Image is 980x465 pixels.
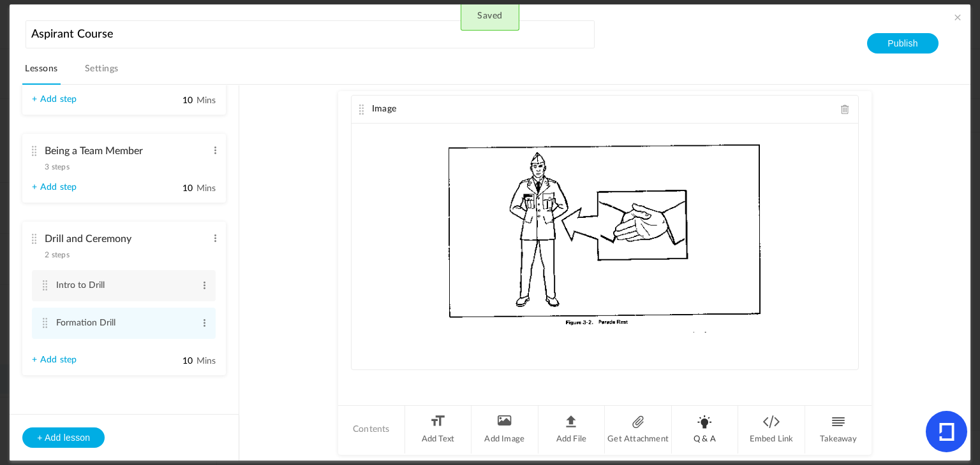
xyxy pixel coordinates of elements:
[738,406,805,454] li: Embed Link
[45,251,69,259] span: 2 steps
[45,163,69,171] span: 3 steps
[32,94,77,105] a: + Add step
[82,61,121,85] a: Settings
[22,61,60,85] a: Lessons
[22,427,105,448] button: + Add lesson
[161,355,193,368] input: Mins
[197,357,216,366] span: Mins
[867,33,938,54] button: Publish
[197,184,216,193] span: Mins
[338,406,405,454] li: Contents
[32,355,77,366] a: + Add step
[405,406,472,454] li: Add Text
[369,141,840,333] img: 2.png
[538,406,605,454] li: Add File
[605,406,672,454] li: Get Attachment
[672,406,739,454] li: Q & A
[471,406,538,454] li: Add Image
[805,406,872,454] li: Takeaway
[197,96,216,105] span: Mins
[161,95,193,107] input: Mins
[372,104,396,113] span: Image
[161,183,193,195] input: Mins
[32,182,77,193] a: + Add step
